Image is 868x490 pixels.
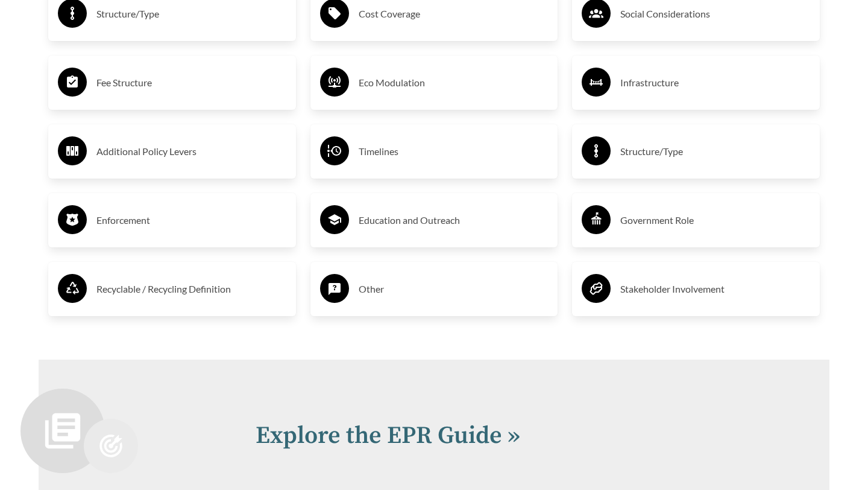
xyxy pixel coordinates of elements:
h3: Timelines [359,142,549,161]
h3: Social Considerations [620,4,810,24]
h3: Eco Modulation [359,73,549,92]
h3: Stakeholder Involvement [620,279,810,299]
h3: Enforcement [96,211,286,230]
h3: Education and Outreach [359,211,549,230]
h3: Infrastructure [620,73,810,92]
h3: Structure/Type [96,4,286,24]
h3: Fee Structure [96,73,286,92]
h3: Other [359,279,549,299]
h3: Additional Policy Levers [96,142,286,161]
h3: Recyclable / Recycling Definition [96,279,286,299]
h3: Cost Coverage [359,4,549,24]
h3: Structure/Type [620,142,810,161]
a: Explore the EPR Guide » [256,421,520,451]
h3: Government Role [620,211,810,230]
